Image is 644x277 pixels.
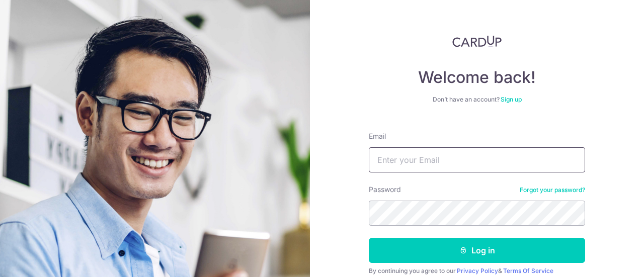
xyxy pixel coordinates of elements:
h4: Welcome back! [369,67,585,87]
button: Log in [369,238,585,263]
img: CardUp Logo [452,35,502,47]
div: By continuing you agree to our & [369,267,585,275]
a: Terms Of Service [503,267,553,274]
a: Sign up [501,96,522,103]
a: Privacy Policy [457,267,498,274]
div: Don’t have an account? [369,96,585,104]
a: Forgot your password? [520,186,585,194]
input: Enter your Email [369,147,585,172]
label: Email [369,131,386,141]
label: Password [369,184,401,195]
